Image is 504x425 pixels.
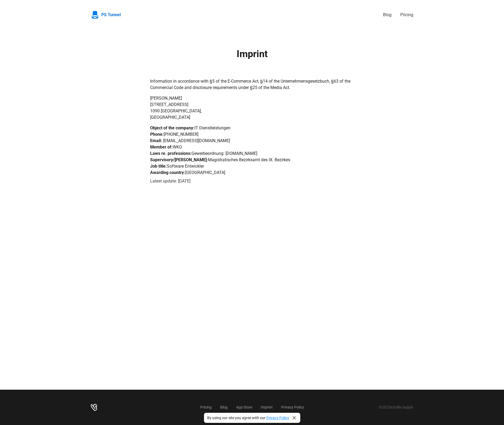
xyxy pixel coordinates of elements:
[150,125,194,130] strong: Object of the company:
[266,416,289,420] a: Privacy Policy
[281,405,304,409] a: Privacy Policy
[150,157,354,176] p: Magistratisches Bezirksamt des IX. Bezirkes Software Entwickler [GEOGRAPHIC_DATA]
[308,405,414,410] a: ©2025Vanilla Supply
[150,178,354,184] p: Latest update: [DATE]
[236,405,252,409] a: App Store
[220,405,228,409] a: Blog
[150,170,185,175] strong: Awarding country:
[101,12,121,18] span: PS Tunnel
[150,144,173,150] strong: Member of:
[150,131,354,144] p: [PHONE_NUMBER]
[150,138,162,143] strong: Email:
[150,125,354,131] p: IT Dienstleistungen
[150,144,354,157] p: WKO Gewerbeordnung: [DOMAIN_NAME]
[383,12,396,18] a: Blog
[163,138,230,143] a: [EMAIL_ADDRESS][DOMAIN_NAME]
[207,415,289,421] div: By using our site you agree with our
[150,164,167,169] strong: Job title:
[261,405,273,409] a: Imprint
[150,132,164,137] strong: Phone:
[150,157,208,162] strong: Supervisory/[PERSON_NAME]:
[150,78,354,91] p: Information in accordance with §5 of the E-Commerce Act, §14 of the Unternehmensgesetzbuch, §63 o...
[150,151,192,156] strong: Laws re. professions:
[91,47,413,61] h1: Imprint
[200,405,212,409] a: Pricing
[400,12,413,18] a: Pricing
[150,95,354,121] p: [PERSON_NAME] [STREET_ADDRESS] 1090 [GEOGRAPHIC_DATA], [GEOGRAPHIC_DATA]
